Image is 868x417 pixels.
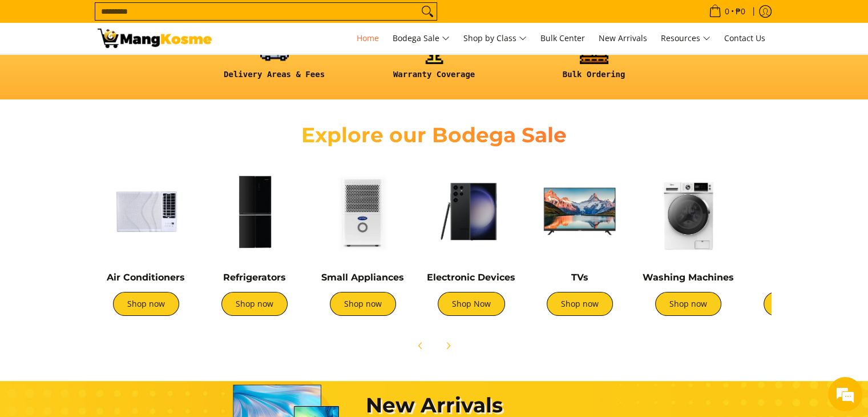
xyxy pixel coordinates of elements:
a: Refrigerators [223,272,286,283]
a: Shop now [655,292,721,316]
a: Shop now [113,292,179,316]
a: Shop now [547,292,613,316]
a: Resources [655,23,716,54]
a: <h6><strong>Warranty Coverage</strong></h6> [360,35,508,89]
button: Next [435,333,461,358]
img: Mang Kosme: Your Home Appliances Warehouse Sale Partner! [98,29,212,48]
span: 0 [723,7,731,15]
img: Washing Machines [640,163,737,260]
a: Bulk Center [535,23,591,54]
a: Contact Us [718,23,771,54]
span: Bodega Sale [393,31,450,46]
a: New Arrivals [593,23,653,54]
img: Refrigerators [206,163,303,260]
span: Resources [661,31,710,46]
nav: Main Menu [223,23,771,54]
a: TVs [571,272,588,283]
a: Home [351,23,385,54]
span: Home [357,33,379,43]
a: Washing Machines [643,272,734,283]
a: Shop now [330,292,396,316]
img: Air Conditioners [98,163,195,260]
a: <h6><strong>Delivery Areas & Fees</strong></h6> [200,35,349,89]
span: Contact Us [724,33,765,43]
img: Small Appliances [314,163,411,260]
a: Bodega Sale [387,23,455,54]
h2: Explore our Bodega Sale [269,122,600,148]
a: Shop now [221,292,288,316]
span: Shop by Class [463,31,527,46]
img: Electronic Devices [423,163,520,260]
button: Previous [408,333,433,358]
span: ₱0 [734,7,747,15]
a: <h6><strong>Bulk Ordering</strong></h6> [520,35,668,89]
span: Bulk Center [540,33,585,43]
img: Cookers [748,163,845,260]
img: TVs [531,163,628,260]
button: Search [418,3,437,20]
span: New Arrivals [599,33,647,43]
a: Shop by Class [458,23,532,54]
a: Electronic Devices [427,272,515,283]
a: Small Appliances [321,272,404,283]
a: Shop Now [438,292,505,316]
a: Air Conditioners [107,272,185,283]
a: Shop now [764,292,830,316]
span: • [705,5,749,18]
